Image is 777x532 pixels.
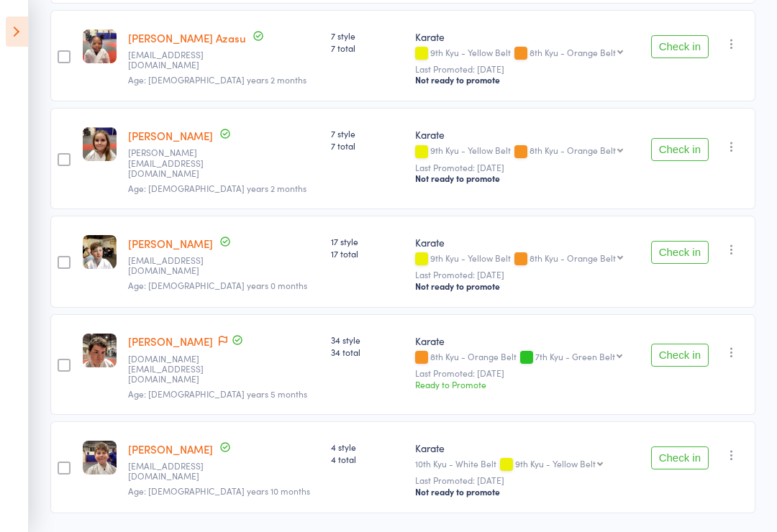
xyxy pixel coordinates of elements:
[83,29,117,63] img: image1677646497.png
[415,459,634,471] div: 10th Kyu - White Belt
[128,354,222,385] small: leneham.family@gmail.com
[128,255,222,276] small: Anthea.horn@health.nsw.gov.au
[331,441,404,453] span: 4 style
[530,145,616,155] div: 8th Kyu - Orange Belt
[128,485,310,497] span: Age: [DEMOGRAPHIC_DATA] years 10 months
[415,162,634,173] small: Last Promoted: [DATE]
[515,459,596,468] div: 9th Kyu - Yellow Belt
[530,253,616,262] div: 8th Kyu - Orange Belt
[415,280,634,292] div: Not ready to promote
[651,344,709,367] button: Check in
[415,47,634,60] div: 9th Kyu - Yellow Belt
[415,235,634,249] div: Karate
[415,29,634,44] div: Karate
[415,253,634,265] div: 9th Kyu - Yellow Belt
[128,279,307,291] span: Age: [DEMOGRAPHIC_DATA] years 0 months
[651,35,709,58] button: Check in
[415,270,634,280] small: Last Promoted: [DATE]
[415,145,634,157] div: 9th Kyu - Yellow Belt
[331,42,404,54] span: 7 total
[128,334,213,349] a: [PERSON_NAME]
[128,128,213,143] a: [PERSON_NAME]
[415,441,634,455] div: Karate
[415,173,634,184] div: Not ready to promote
[415,352,634,364] div: 8th Kyu - Orange Belt
[331,127,404,139] span: 7 style
[415,368,634,378] small: Last Promoted: [DATE]
[128,461,222,482] small: gabriellewhite1997@outlook.com
[128,182,306,194] span: Age: [DEMOGRAPHIC_DATA] years 2 months
[331,235,404,247] span: 17 style
[415,475,634,485] small: Last Promoted: [DATE]
[331,334,404,346] span: 34 style
[128,30,246,45] a: [PERSON_NAME] Azasu
[83,441,117,474] img: image1753083263.png
[331,139,404,152] span: 7 total
[128,50,222,70] small: felixazasu@gmail.com
[415,64,634,74] small: Last Promoted: [DATE]
[83,334,117,367] img: image1692257464.png
[651,446,709,469] button: Check in
[128,387,307,400] span: Age: [DEMOGRAPHIC_DATA] years 5 months
[128,441,213,457] a: [PERSON_NAME]
[415,378,634,390] div: Ready to Promote
[415,486,634,497] div: Not ready to promote
[83,235,117,269] img: image1727075588.png
[530,47,616,57] div: 8th Kyu - Orange Belt
[331,247,404,260] span: 17 total
[331,453,404,465] span: 4 total
[415,334,634,348] div: Karate
[651,241,709,264] button: Check in
[415,74,634,86] div: Not ready to promote
[331,346,404,358] span: 34 total
[83,127,117,161] img: image1740983238.png
[651,138,709,161] button: Check in
[415,127,634,142] div: Karate
[128,147,222,178] small: Eliza_fraser@hotmail.com
[128,236,213,251] a: [PERSON_NAME]
[128,73,306,86] span: Age: [DEMOGRAPHIC_DATA] years 2 months
[535,352,615,361] div: 7th Kyu - Green Belt
[331,29,404,42] span: 7 style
